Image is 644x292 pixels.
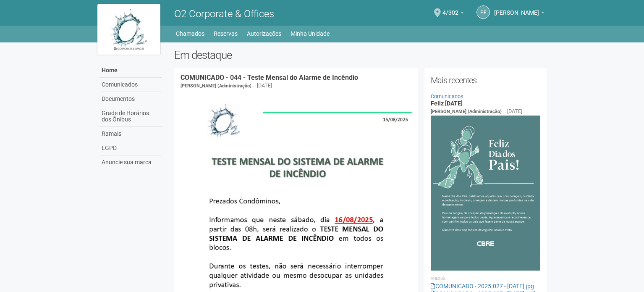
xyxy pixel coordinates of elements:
[431,116,540,271] img: COMUNICADO%20-%202025.027%20-%20Dia%20dos%20Pais.jpg
[174,8,274,20] span: O2 Corporate & Offices
[99,78,162,92] a: Comunicados
[214,28,238,39] a: Reservas
[431,275,540,282] li: Anexos
[174,49,547,61] h2: Em destaque
[431,109,502,114] span: [PERSON_NAME] (Administração)
[99,92,162,106] a: Documentos
[431,283,534,289] a: COMUNICADO - 2025.027 - [DATE].jpg
[431,74,540,87] h2: Mais recentes
[476,5,490,19] a: PF
[176,28,204,39] a: Chamados
[99,141,162,155] a: LGPD
[99,106,162,127] a: Grade de Horários dos Ônibus
[291,28,330,39] a: Minha Unidade
[494,1,539,16] span: PRISCILLA FREITAS
[99,155,162,169] a: Anuncie sua marca
[507,108,522,115] div: [DATE]
[442,11,464,17] a: 4/302
[97,4,160,55] img: logo.jpg
[181,83,251,89] span: [PERSON_NAME] (Administração)
[247,28,281,39] a: Autorizações
[257,82,272,89] div: [DATE]
[442,1,458,16] span: 4/302
[494,11,545,17] a: [PERSON_NAME]
[431,93,463,100] a: Comunicados
[99,127,162,141] a: Ramais
[181,74,358,82] a: COMUNICADO - 044 - Teste Mensal do Alarme de Incêndio
[431,100,463,107] a: Feliz [DATE]
[99,63,162,78] a: Home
